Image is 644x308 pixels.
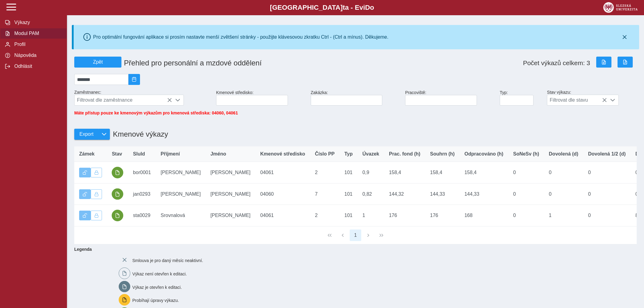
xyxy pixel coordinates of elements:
[547,95,607,105] span: Filtrovat dle stavu
[583,205,631,226] td: 0
[12,64,62,69] span: Odhlásit
[315,151,335,157] span: Číslo PP
[370,4,374,11] span: o
[255,183,310,205] td: 04060
[513,151,539,157] span: SoNeSv (h)
[384,183,425,205] td: 144,32
[384,205,425,226] td: 176
[12,31,62,36] span: Modul PAM
[430,151,455,157] span: Souhrn (h)
[72,244,634,254] b: Legenda
[205,183,255,205] td: [PERSON_NAME]
[79,151,95,157] span: Zámek
[79,131,93,137] span: Export
[310,205,340,226] td: 2
[425,183,460,205] td: 144,33
[91,211,102,220] button: Uzamknout lze pouze výkaz, který je podepsán a schválen.
[549,151,578,157] span: Dovolená (d)
[132,258,203,263] span: Smlouva je pro daný měsíc neaktivní.
[464,151,503,157] span: Odpracováno (h)
[340,162,358,184] td: 101
[350,229,361,241] button: 1
[544,183,583,205] td: 0
[156,205,206,226] td: Srovnalová
[205,205,255,226] td: [PERSON_NAME]
[112,167,123,178] button: podepsáno
[308,88,403,108] div: Zakázka:
[310,183,340,205] td: 7
[79,189,91,199] button: Výkaz je odemčen.
[618,57,633,68] button: Export do PDF
[508,183,544,205] td: 0
[340,183,358,205] td: 101
[12,20,62,25] span: Výkazy
[425,162,460,184] td: 158,4
[358,162,384,184] td: 0,9
[210,151,226,157] span: Jméno
[112,210,123,221] button: podepsáno
[362,151,379,157] span: Úvazek
[389,151,420,157] span: Prac. fond (h)
[497,88,544,108] div: Typ:
[77,59,119,65] span: Zpět
[128,183,156,205] td: jan0293
[74,129,98,140] button: Export
[425,205,460,226] td: 176
[156,183,206,205] td: [PERSON_NAME]
[544,87,639,108] div: Stav výkazu:
[91,189,102,199] button: Uzamknout lze pouze výkaz, který je podepsán a schválen.
[112,151,122,157] span: Stav
[79,168,91,177] button: Výkaz je odemčen.
[132,271,187,276] span: Výkaz není otevřen k editaci.
[343,4,345,11] span: t
[365,4,370,11] span: D
[72,87,214,108] div: Zaměstnanec:
[161,151,180,157] span: Příjmení
[358,205,384,226] td: 1
[74,110,238,115] span: Máte přístup pouze ke kmenovým výkazům pro kmenová střediska: 04060, 04061
[128,74,140,85] button: 2025/09
[310,162,340,184] td: 2
[583,183,631,205] td: 0
[91,168,102,177] button: Uzamknout lze pouze výkaz, který je podepsán a schválen.
[255,162,310,184] td: 04061
[508,162,544,184] td: 0
[596,57,611,68] button: Export do Excelu
[508,205,544,226] td: 0
[128,162,156,184] td: bor0001
[214,88,308,108] div: Kmenové středisko:
[12,42,62,47] span: Profil
[18,4,626,12] b: [GEOGRAPHIC_DATA] a - Evi
[340,205,358,226] td: 101
[12,53,62,58] span: Nápověda
[345,151,353,157] span: Typ
[384,162,425,184] td: 158,4
[544,162,583,184] td: 0
[205,162,255,184] td: [PERSON_NAME]
[79,211,91,220] button: Výkaz je odemčen.
[75,95,172,105] span: Filtrovat dle zaměstnance
[603,2,638,13] img: logo_web_su.png
[132,285,182,289] span: Výkaz je otevřen k editaci.
[403,88,497,108] div: Pracoviště:
[112,188,123,200] button: podepsáno
[460,162,508,184] td: 158,4
[132,298,179,303] span: Probíhají úpravy výkazu.
[110,127,168,142] h1: Kmenové výkazy
[128,205,156,226] td: sta0029
[156,162,206,184] td: [PERSON_NAME]
[588,151,626,157] span: Dovolená 1/2 (d)
[121,56,405,70] h1: Přehled pro personální a mzdové oddělení
[93,34,388,40] div: Pro optimální fungování aplikace si prosím nastavte menší zvětšení stránky - použijte klávesovou ...
[583,162,631,184] td: 0
[358,183,384,205] td: 0,82
[260,151,305,157] span: Kmenové středisko
[74,57,121,68] button: Zpět
[460,183,508,205] td: 144,33
[523,59,590,67] span: Počet výkazů celkem: 3
[460,205,508,226] td: 168
[544,205,583,226] td: 1
[255,205,310,226] td: 04061
[133,151,145,157] span: SluId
